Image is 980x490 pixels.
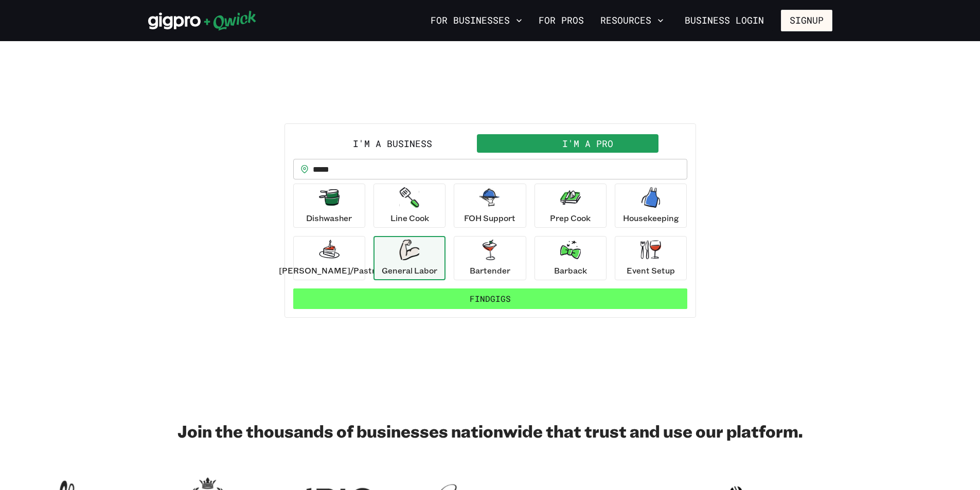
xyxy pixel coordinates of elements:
button: FOH Support [454,184,526,228]
p: Line Cook [390,212,429,224]
button: General Labor [373,236,446,280]
button: Signup [781,10,832,31]
p: Prep Cook [550,212,591,224]
button: For Businesses [426,12,526,29]
button: [PERSON_NAME]/Pastry [293,236,365,280]
button: I'm a Business [295,134,490,153]
button: FindGigs [293,288,687,309]
p: Bartender [470,264,510,277]
button: Housekeeping [615,184,687,228]
button: Bartender [454,236,526,280]
a: Business Login [676,10,773,31]
button: Dishwasher [293,184,365,228]
p: FOH Support [464,212,515,224]
p: Barback [554,264,587,277]
button: Barback [534,236,607,280]
h2: Join the thousands of businesses nationwide that trust and use our platform. [148,421,832,441]
button: Resources [596,12,668,29]
p: General Labor [382,264,437,277]
button: I'm a Pro [490,134,685,153]
p: Dishwasher [306,212,352,224]
button: Prep Cook [534,184,607,228]
p: [PERSON_NAME]/Pastry [279,264,380,277]
button: Line Cook [373,184,446,228]
p: Housekeeping [623,212,679,224]
p: Event Setup [627,264,675,277]
button: Event Setup [615,236,687,280]
h2: PICK UP A SHIFT! [284,93,696,113]
a: For Pros [534,12,588,29]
